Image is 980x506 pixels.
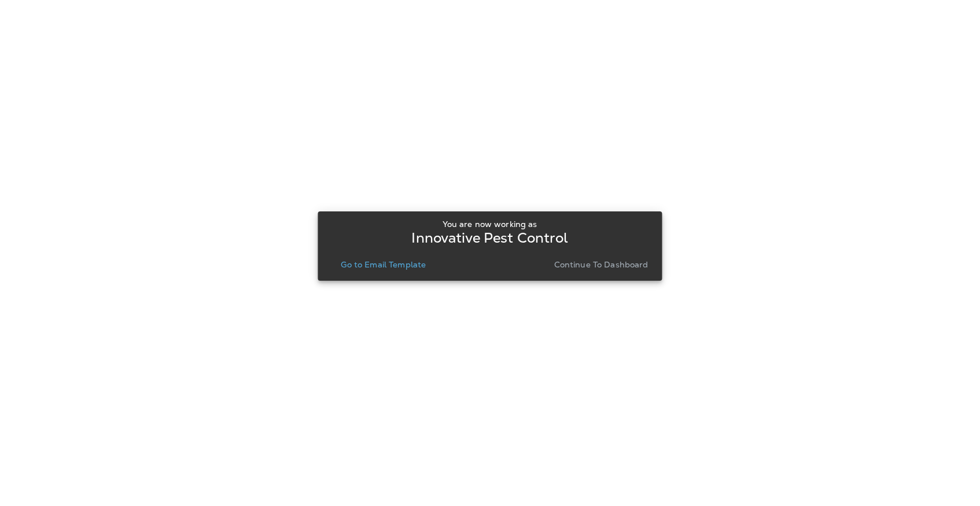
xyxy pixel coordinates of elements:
p: Continue to Dashboard [554,260,649,269]
p: Innovative Pest Control [411,233,568,243]
p: Go to Email Template [341,260,426,269]
button: Go to Email Template [336,256,430,273]
button: Continue to Dashboard [550,256,653,273]
p: You are now working as [443,219,537,229]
